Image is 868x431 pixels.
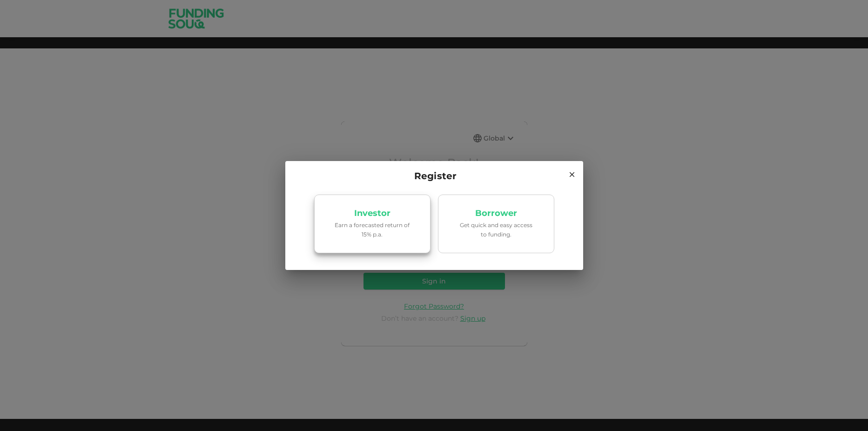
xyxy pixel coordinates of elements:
[438,195,554,253] a: BorrowerGet quick and easy access to funding.
[475,209,517,218] p: Borrower
[333,221,412,238] p: Earn a forecasted return of 15% p.a.
[457,221,536,238] p: Get quick and easy access to funding.
[411,168,457,183] span: Register
[314,195,431,253] a: InvestorEarn a forecasted return of 15% p.a.
[354,209,390,218] p: Investor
